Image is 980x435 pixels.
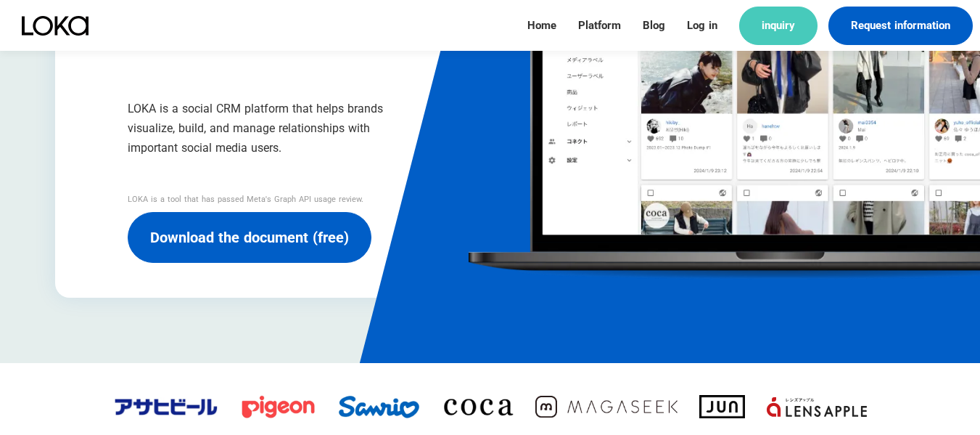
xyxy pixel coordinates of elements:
[128,102,383,155] font: LOKA is a social CRM platform that helps brands visualize, build, and manage relationships with i...
[643,19,665,32] font: Blog
[128,195,363,204] font: LOKA is a tool that has passed Meta's Graph API usage review.
[828,7,973,45] a: Request information
[762,19,795,32] font: inquiry
[578,19,621,32] font: Platform
[687,18,717,33] a: Log in
[643,18,665,33] a: Blog
[150,229,349,246] font: Download the document (free)
[128,6,228,57] font: Build
[128,212,371,263] a: Download the document (free)
[851,19,950,32] font: Request information
[739,7,818,45] a: inquiry
[687,19,717,32] font: Log in
[578,18,621,33] a: Platform
[527,19,556,32] font: Home
[527,18,556,33] a: Home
